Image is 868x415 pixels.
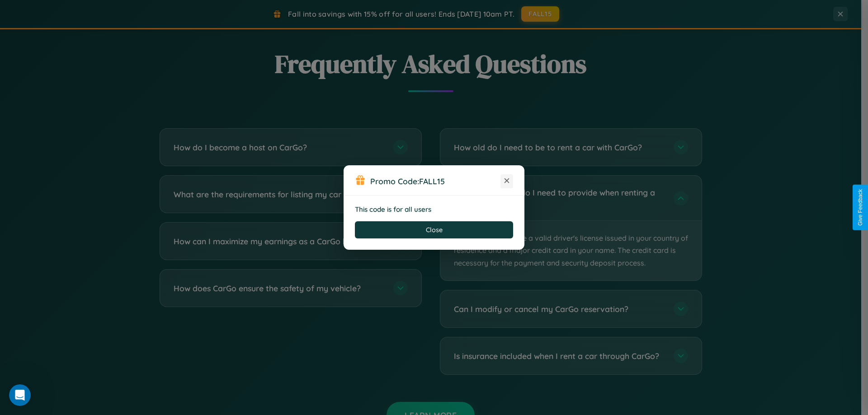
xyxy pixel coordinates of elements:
b: FALL15 [419,176,445,186]
h3: Promo Code: [370,176,500,186]
button: Close [355,221,513,238]
iframe: Intercom live chat [9,384,31,406]
div: Give Feedback [857,189,863,226]
strong: This code is for all users [355,205,431,214]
